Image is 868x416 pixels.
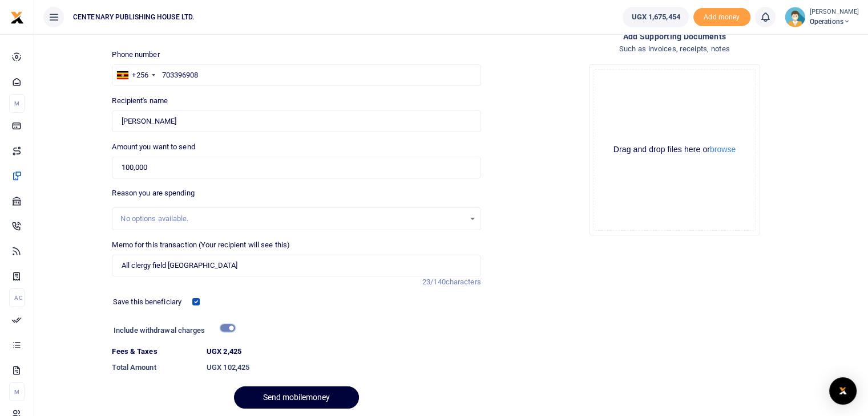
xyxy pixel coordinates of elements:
input: Loading name... [112,111,481,132]
li: M [9,382,25,401]
a: UGX 1,675,454 [623,7,688,27]
span: CENTENARY PUBLISHING HOUSE LTD. [68,12,199,22]
input: Enter extra information [112,255,481,276]
img: logo-small [10,11,24,25]
h4: Such as invoices, receipts, notes [490,43,859,55]
span: 23/140 [422,278,446,286]
div: Drag and drop files here or [594,144,755,155]
a: profile-user [PERSON_NAME] Operations [785,7,859,27]
label: Amount you want to send [112,141,195,153]
button: browse [710,145,736,153]
div: File Uploader [589,64,760,235]
a: logo-small logo-large logo-large [10,13,24,21]
input: UGX [112,157,481,178]
span: characters [446,278,481,286]
li: Wallet ballance [618,7,693,27]
label: Phone number [112,49,159,60]
span: Add money [693,8,750,27]
span: Operations [810,17,859,27]
li: Toup your wallet [693,8,750,27]
label: Save this beneficiary [113,296,181,308]
small: [PERSON_NAME] [810,7,859,17]
div: +256 [132,70,148,81]
input: Enter phone number [112,64,481,86]
div: Uganda: +256 [112,65,158,85]
button: Send mobilemoney [234,386,359,409]
label: Recipient's name [112,95,168,107]
div: Open Intercom Messenger [829,377,857,405]
li: M [9,94,25,113]
label: Memo for this transaction (Your recipient will see this) [112,239,290,251]
label: Reason you are spending [112,187,194,199]
h6: Total Amount [112,363,197,372]
span: UGX 1,675,454 [631,11,680,23]
label: UGX 2,425 [207,346,241,357]
dt: Fees & Taxes [107,346,202,357]
img: profile-user [785,7,805,27]
li: Ac [9,288,25,307]
div: No options available. [120,213,464,225]
h4: Add supporting Documents [490,30,859,43]
h6: UGX 102,425 [207,363,481,372]
a: Add money [693,12,750,21]
h6: Include withdrawal charges [114,326,230,335]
